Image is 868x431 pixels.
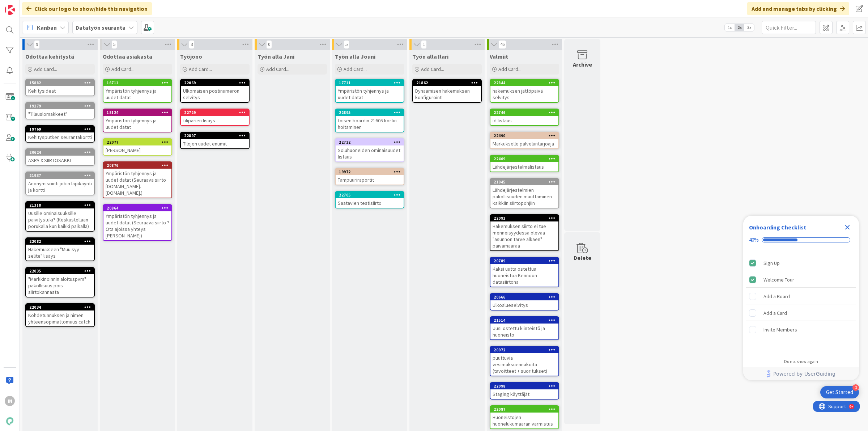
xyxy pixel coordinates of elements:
div: Huoneistojen huonelukumäärän varmistus [490,413,558,428]
div: puuttuvia vesimaksuennakoita (tavoitteet + suoritukset) [490,353,558,376]
a: 20789Kaksi uutta ostettua huoneistoa Kennoon datasiirtona [490,257,559,287]
div: 22844 [490,80,558,86]
div: 19972Tampuuriraportit [336,169,404,185]
a: 20972puuttuvia vesimaksuennakoita (tavoitteet + suoritukset) [490,346,559,376]
div: 21318 [26,202,94,208]
img: avatar [5,416,15,426]
div: 18124Ympäristön tyhjennys ja uudet datat [103,109,171,132]
div: Checklist progress: 40% [749,237,853,243]
a: 22035"Markkinoinnin aloituspvm" pakollisuus pois siirtokannasta [25,267,95,297]
a: 21945Lähdejärjestelmien pakollisuuden muuttaminen kaikkiin siirtopohjiin [490,178,559,208]
div: 22844hakemuksen jättöpäivä selvitys [490,80,558,102]
div: Ympäristön tyhjennys ja uudet datat [336,86,404,102]
div: 22895 [339,110,404,115]
div: 22897 [181,132,249,139]
div: 19769 [26,126,94,132]
a: 21862Dynaamisen hakemuksen konfigurointi [412,79,482,103]
div: 22897Tilojen uudet enumit [181,132,249,148]
div: 22732 [336,139,404,145]
input: Quick Filter... [762,21,816,34]
div: 20789 [490,258,558,264]
div: 22705 [336,192,404,198]
a: 22897Tilojen uudet enumit [180,132,250,149]
div: Ympäristön tyhjennys ja uudet datat [103,86,171,102]
div: 22895 [336,109,404,116]
div: Uusi ostettu kiinteistö ja huoneisto [490,324,558,339]
div: Add and manage tabs by clicking [747,2,849,15]
a: 22087Huoneistojen huonelukumäärän varmistus [490,405,559,429]
div: 22098Staging käyttäjät [490,383,558,399]
span: Support [15,1,33,10]
div: 21514 [490,317,558,324]
div: 22077 [107,140,171,145]
div: Kehitysideat [26,86,94,96]
div: 22746id listaus [490,109,558,125]
div: 22035"Markkinoinnin aloituspvm" pakollisuus pois siirtokannasta [26,268,94,297]
div: 20624ASPA X SIIRTOSAKKI [26,149,94,165]
a: 22082Hakemukseen "Muu syy selite" lisäys [25,237,95,261]
a: 15882Kehitysideat [25,79,95,96]
div: 22069 [184,80,249,85]
a: 22729tiliparien lisäys [180,109,250,126]
span: Add Card... [111,66,135,72]
b: Datatyön seuranta [76,24,125,31]
a: 16711Ympäristön tyhjennys ja uudet datat [103,79,172,103]
div: 19279 [26,103,94,109]
a: 20666Ulkoalueselvitys [490,293,559,310]
a: 22746id listaus [490,109,559,126]
div: 21514 [494,318,558,323]
div: Open Get Started checklist, remaining modules: 3 [820,386,859,398]
img: Visit kanbanzone.com [5,5,15,15]
div: ASPA X SIIRTOSAKKI [26,156,94,165]
div: Click our logo to show/hide this navigation [22,2,152,15]
div: Welcome Tour is complete. [746,272,856,288]
div: 21862Dynaamisen hakemuksen konfigurointi [413,80,481,102]
span: 0 [266,40,272,49]
div: Lähdejärjestelmälistaus [490,162,558,172]
div: Ympäristön tyhjennys ja uudet datat (Seuraava siirto ? Ota ajoissa yhteys [PERSON_NAME]) [103,211,171,240]
div: 22087 [490,406,558,413]
div: 22082 [29,239,94,244]
div: Ympäristön tyhjennys ja uudet datat (Seuraava siirto [DOMAIN_NAME]. - [DOMAIN_NAME].) [103,169,171,198]
span: 2x [735,24,744,31]
div: Delete [574,253,591,262]
span: 1 [421,40,427,49]
a: 22093Hakemuksen siirto ei tue menneisyydessä olevaa "asunnon tarve alkaen" päivämäärää [490,214,559,251]
div: 21318Uusille ominaisuuksille päivitystuki? (Keskustellaan porukalla kun kaikki paikalla) [26,202,94,231]
div: 20624 [26,149,94,156]
div: 20666 [490,294,558,300]
span: 3 [189,40,195,49]
div: IN [5,396,15,406]
div: 20864Ympäristön tyhjennys ja uudet datat (Seuraava siirto ? Ota ajoissa yhteys [PERSON_NAME]) [103,205,171,240]
div: 22034Kohdetunnuksen ja nimen yhteensopimattomuus catch [26,304,94,326]
div: 20624 [29,150,94,155]
div: Soluhuoneiden ominaisuudet listaus [336,145,404,161]
div: 22897 [184,133,249,138]
div: 20666 [494,295,558,300]
div: 16711 [107,80,171,85]
div: 20876Ympäristön tyhjennys ja uudet datat (Seuraava siirto [DOMAIN_NAME]. - [DOMAIN_NAME].) [103,162,171,198]
div: 21862 [413,80,481,86]
div: 17711 [339,80,404,85]
div: 22490Markukselle palveluntarjoaja [490,132,558,148]
a: 17711Ympäristön tyhjennys ja uudet datat [335,79,404,103]
div: 20789 [494,258,558,263]
div: 22490 [494,133,558,138]
span: Add Card... [498,66,522,72]
div: Close Checklist [842,221,853,233]
div: 21514Uusi ostettu kiinteistö ja huoneisto [490,317,558,339]
div: 22705Saatavien testisiirto [336,192,404,208]
div: 19769 [29,127,94,132]
div: 22729tiliparien lisäys [181,109,249,125]
div: Do not show again [784,359,818,364]
div: Ympäristön tyhjennys ja uudet datat [103,116,171,132]
div: Sign Up is complete. [746,255,856,271]
div: Onboarding Checklist [749,223,806,232]
div: Welcome Tour [763,275,794,284]
a: 20624ASPA X SIIRTOSAKKI [25,148,95,166]
div: Invite Members [763,325,797,334]
div: 22098 [490,383,558,389]
a: 22098Staging käyttäjät [490,382,559,400]
div: 22746 [494,110,558,115]
div: 19279 [29,103,94,109]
